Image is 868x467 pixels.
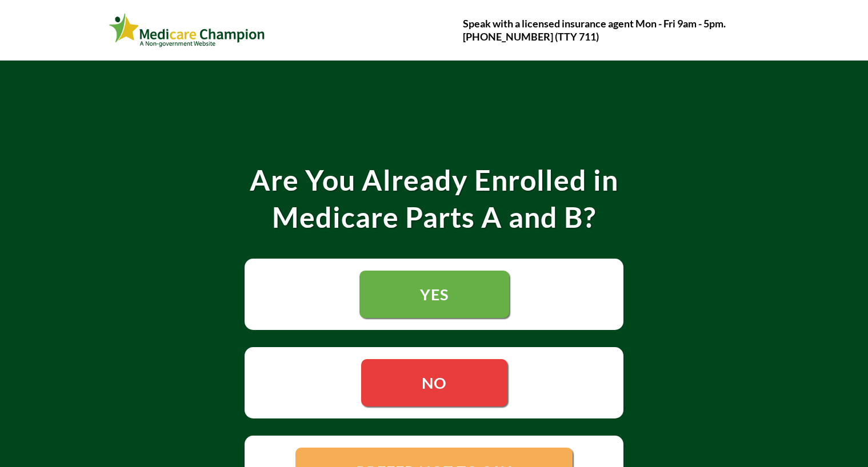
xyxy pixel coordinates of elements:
[422,373,447,392] span: NO
[250,163,618,197] strong: Are You Already Enrolled in
[361,359,507,406] a: NO
[463,30,599,43] strong: [PHONE_NUMBER] (TTY 711)
[272,200,596,234] strong: Medicare Parts A and B?
[420,285,449,304] span: YES
[109,11,266,50] img: Webinar
[359,271,509,318] a: YES
[463,17,726,30] strong: Speak with a licensed insurance agent Mon - Fri 9am - 5pm.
